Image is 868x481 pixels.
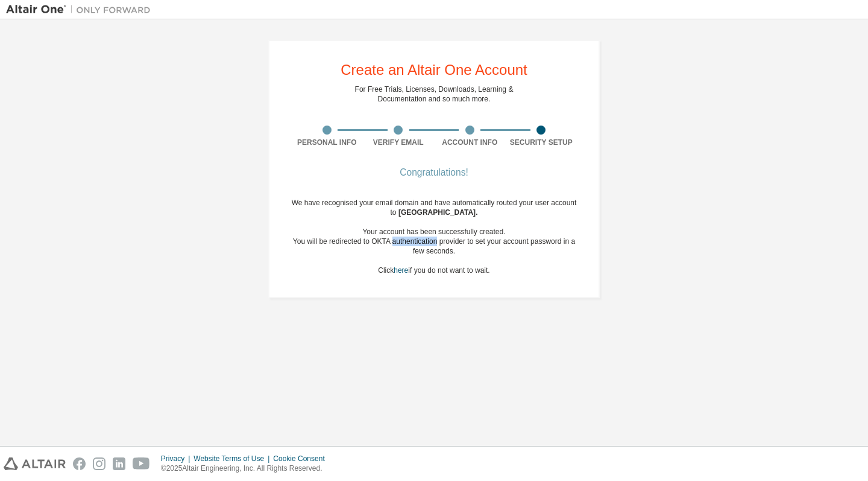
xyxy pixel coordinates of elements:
[394,266,408,275] a: here
[93,457,105,470] img: instagram.svg
[291,198,577,275] div: We have recognised your email domain and have automatically routed your user account to Click if ...
[4,457,66,470] img: altair_logo.svg
[73,457,86,470] img: facebook.svg
[113,457,125,470] img: linkedin.svg
[291,169,577,176] div: Congratulations!
[6,4,157,16] img: Altair One
[506,138,577,147] div: Security Setup
[161,454,193,463] div: Privacy
[133,457,150,470] img: youtube.svg
[434,138,506,147] div: Account Info
[291,138,363,147] div: Personal Info
[193,454,273,463] div: Website Terms of Use
[363,138,435,147] div: Verify Email
[355,84,514,104] div: For Free Trials, Licenses, Downloads, Learning & Documentation and so much more.
[161,463,332,474] p: © 2025 Altair Engineering, Inc. All Rights Reserved.
[291,227,577,237] div: Your account has been successfully created.
[273,454,332,463] div: Cookie Consent
[398,208,478,217] span: [GEOGRAPHIC_DATA] .
[341,63,527,77] div: Create an Altair One Account
[291,237,577,256] div: You will be redirected to OKTA authentication provider to set your account password in a few seco...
